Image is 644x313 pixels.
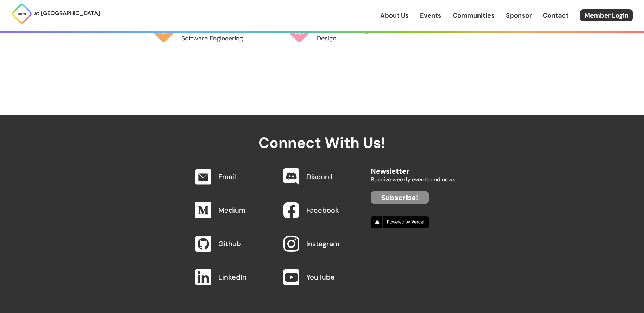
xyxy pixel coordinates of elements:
[283,269,299,285] img: YouTube
[317,34,391,43] p: Design
[11,3,32,24] img: ACM Logo
[195,269,211,285] img: LinkedIn
[306,172,332,181] a: Discord
[195,236,211,252] img: Github
[283,236,299,252] img: Instagram
[283,202,299,218] img: Facebook
[420,11,442,20] a: Events
[283,168,299,186] img: Discord
[195,169,211,185] img: Email
[218,239,241,248] a: Github
[317,22,391,34] h3: Design
[11,3,100,24] a: at [GEOGRAPHIC_DATA]
[371,216,429,228] img: Vercel
[218,172,236,181] a: Email
[306,273,335,282] a: YouTube
[453,11,495,20] a: Communities
[371,191,429,204] a: Subscribe!
[188,115,457,151] h2: Connect With Us!
[380,11,409,20] a: About Us
[506,11,532,20] a: Sponsor
[181,34,255,43] p: Software Engineering
[543,11,569,20] a: Contact
[306,239,339,248] a: Instagram
[580,9,633,21] a: Member Login
[306,206,339,215] a: Facebook
[218,206,245,215] a: Medium
[371,160,457,175] h2: Newsletter
[218,273,246,282] a: LinkedIn
[34,9,100,18] p: at [GEOGRAPHIC_DATA]
[195,202,211,218] img: Medium
[371,175,457,184] p: Receive weekly events and news!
